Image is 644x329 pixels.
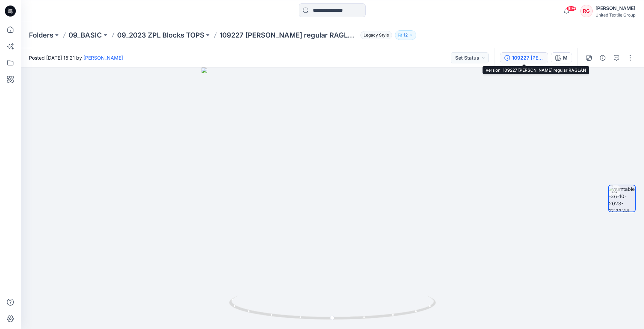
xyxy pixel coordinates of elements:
span: 99+ [566,6,576,11]
button: M [551,52,572,63]
span: Posted [DATE] 15:21 by [29,54,123,61]
a: 09_2023 ZPL Blocks TOPS [117,30,204,40]
div: 109227 [PERSON_NAME] regular RAGLAN [512,54,544,62]
div: RG [580,5,593,17]
button: Details [597,52,608,63]
div: [PERSON_NAME] [595,4,635,12]
p: 12 [403,31,408,39]
button: 12 [395,30,416,40]
a: 09_BASIC [69,30,102,40]
div: United Textile Group [595,12,635,18]
img: turntable-26-10-2023-12:23:44 [609,185,635,212]
span: Legacy Style [360,31,392,39]
div: M [563,54,568,62]
button: Legacy Style [358,30,392,40]
p: 109227 [PERSON_NAME] regular RAGLAN no darts [219,30,358,40]
a: [PERSON_NAME] [83,55,123,61]
a: Folders [29,30,53,40]
button: 109227 [PERSON_NAME] regular RAGLAN [500,52,548,63]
